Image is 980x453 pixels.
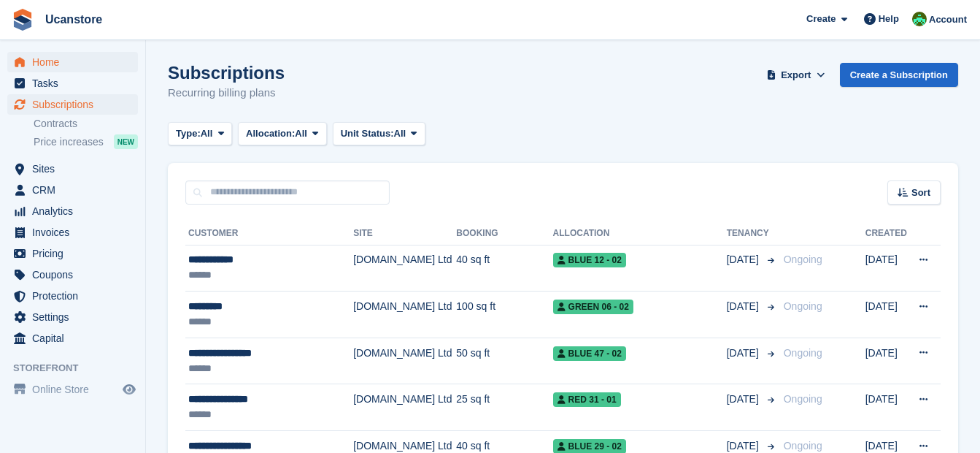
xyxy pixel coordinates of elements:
[32,243,120,264] span: Pricing
[34,135,104,149] span: Price increases
[7,201,138,221] a: menu
[865,338,909,384] td: [DATE]
[39,7,108,31] a: Ucanstore
[13,361,145,376] span: Storefront
[7,286,138,306] a: menu
[168,63,285,83] h1: Subscriptions
[120,381,138,398] a: Preview store
[333,122,425,146] button: Unit Status: All
[394,126,406,141] span: All
[295,126,307,141] span: All
[32,222,120,243] span: Invoices
[784,254,822,265] span: Ongoing
[114,134,138,149] div: NEW
[7,243,138,264] a: menu
[7,180,138,200] a: menu
[201,126,213,141] span: All
[32,180,120,200] span: CRM
[929,12,967,27] span: Account
[7,52,138,72] a: menu
[781,68,811,83] span: Export
[32,286,120,306] span: Protection
[865,245,909,292] td: [DATE]
[32,52,120,72] span: Home
[7,73,138,94] a: menu
[784,393,822,405] span: Ongoing
[32,307,120,327] span: Settings
[840,63,958,87] a: Create a Subscription
[32,159,120,179] span: Sites
[865,222,909,245] th: Created
[784,347,822,359] span: Ongoing
[32,328,120,349] span: Capital
[784,440,822,452] span: Ongoing
[865,384,909,431] td: [DATE]
[553,253,626,267] span: Blue 12 - 02
[176,126,201,141] span: Type:
[7,222,138,243] a: menu
[456,245,552,292] td: 40 sq ft
[727,299,762,314] span: [DATE]
[32,94,120,115] span: Subscriptions
[32,201,120,221] span: Analytics
[865,292,909,338] td: [DATE]
[7,379,138,400] a: menu
[32,379,120,400] span: Online Store
[7,328,138,349] a: menu
[879,12,899,26] span: Help
[456,222,552,245] th: Booking
[727,252,762,267] span: [DATE]
[784,300,822,312] span: Ongoing
[456,292,552,338] td: 100 sq ft
[727,346,762,361] span: [DATE]
[341,126,394,141] span: Unit Status:
[353,222,456,245] th: Site
[7,307,138,327] a: menu
[185,222,353,245] th: Customer
[456,338,552,384] td: 50 sq ft
[806,12,836,26] span: Create
[553,300,633,314] span: Green 06 - 02
[32,73,120,94] span: Tasks
[456,384,552,431] td: 25 sq ft
[353,384,456,431] td: [DOMAIN_NAME] Ltd
[727,392,762,407] span: [DATE]
[912,12,927,26] img: Leanne Tythcott
[553,346,626,361] span: Blue 47 - 02
[7,94,138,115] a: menu
[7,264,138,285] a: menu
[353,292,456,338] td: [DOMAIN_NAME] Ltd
[32,264,120,285] span: Coupons
[12,9,34,31] img: stora-icon-8386f47178a22dfd0bd8f6a31ec36ba5ce8667c1dd55bd0f319d3a0aa187defe.svg
[911,186,930,200] span: Sort
[353,245,456,292] td: [DOMAIN_NAME] Ltd
[246,126,295,141] span: Allocation:
[238,122,327,146] button: Allocation: All
[764,63,828,87] button: Export
[168,122,232,146] button: Type: All
[727,222,778,245] th: Tenancy
[553,222,727,245] th: Allocation
[168,85,285,102] p: Recurring billing plans
[7,159,138,179] a: menu
[553,392,621,407] span: Red 31 - 01
[34,117,138,131] a: Contracts
[34,134,138,150] a: Price increases NEW
[353,338,456,384] td: [DOMAIN_NAME] Ltd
